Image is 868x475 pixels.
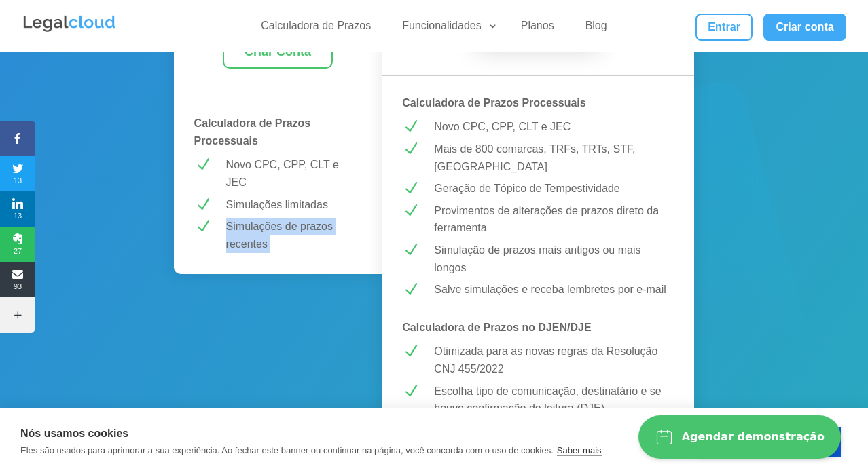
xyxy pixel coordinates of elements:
p: Provimentos de alterações de prazos direto da ferramenta [434,202,674,237]
span: N [194,218,211,235]
a: Funcionalidades [394,19,498,39]
p: Geração de Tópico de Tempestividade [434,180,674,197]
span: N [194,156,211,173]
img: Legalcloud Logo [22,14,117,34]
span: N [194,196,211,213]
a: Entrar [695,14,753,41]
span: N [402,180,419,197]
p: Novo CPC, CPP, CLT e JEC [226,156,362,191]
strong: Calculadora de Prazos Processuais [402,97,585,109]
span: N [402,383,419,400]
span: N [402,140,419,157]
strong: Nós usamos cookies [20,427,128,439]
a: Planos [513,19,562,39]
span: N [402,242,419,259]
p: Simulação de prazos mais antigos ou mais longos [434,242,674,276]
strong: Calculadora de Prazos Processuais [194,117,311,147]
strong: Calculadora de Prazos no DJEN/DJE [402,322,591,333]
p: Simulações limitadas [226,196,362,214]
p: Mais de 800 comarcas, TRFs, TRTs, STF, [GEOGRAPHIC_DATA] [434,140,674,175]
p: Simulações de prazos recentes [226,218,362,252]
p: Novo CPC, CPP, CLT e JEC [434,118,674,136]
span: N [402,118,419,135]
a: Criar conta [763,14,846,41]
a: Calculadora de Prazos [253,19,379,39]
p: Salve simulações e receba lembretes por e-mail [434,281,674,299]
p: Otimizada para as novas regras da Resolução CNJ 455/2022 [434,343,674,377]
span: N [402,281,419,298]
span: N [402,343,419,360]
p: Escolha tipo de comunicação, destinatário e se houve confirmação de leitura (DJE) [434,383,674,417]
a: Saber mais [557,445,602,456]
p: Eles são usados para aprimorar a sua experiência. Ao fechar este banner ou continuar na página, v... [20,445,554,455]
a: Blog [577,19,615,39]
a: Logo da Legalcloud [22,24,117,36]
span: N [402,202,419,219]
